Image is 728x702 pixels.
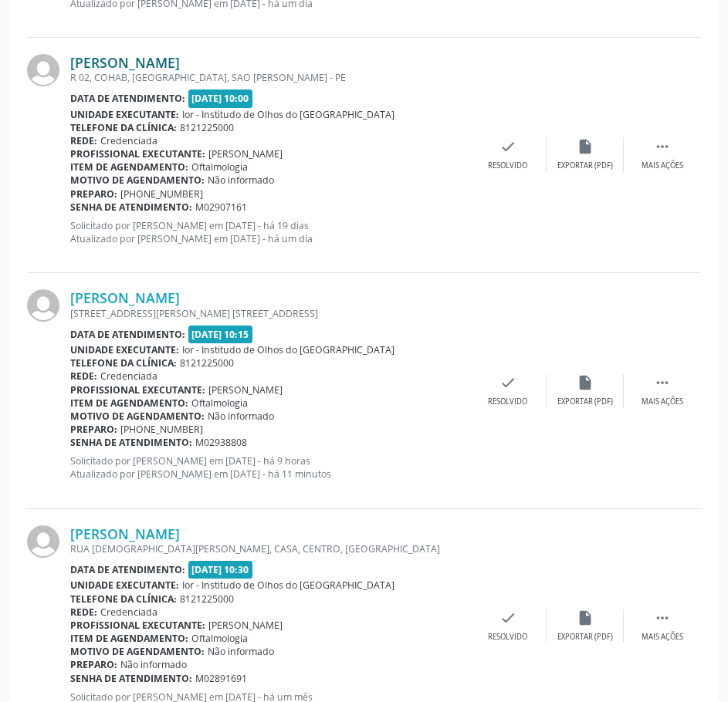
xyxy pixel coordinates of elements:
[70,71,469,84] div: R 02, COHAB, [GEOGRAPHIC_DATA], SAO [PERSON_NAME] - PE
[70,632,188,645] b: Item de agendamento:
[654,138,671,155] i: 
[180,356,234,370] span: 8121225000
[191,632,248,645] span: Oftalmologia
[70,201,192,214] b: Senha de atendimento:
[70,121,177,134] b: Telefone da clínica:
[100,134,157,147] span: Credenciada
[27,289,59,322] img: img
[208,410,274,423] span: Não informado
[70,108,179,121] b: Unidade executante:
[70,423,117,436] b: Preparo:
[120,423,203,436] span: [PHONE_NUMBER]
[27,54,59,86] img: img
[70,134,97,147] b: Rede:
[70,436,192,449] b: Senha de atendimento:
[642,632,683,643] div: Mais ações
[70,54,180,71] a: [PERSON_NAME]
[70,606,97,619] b: Rede:
[195,672,247,685] span: M02891691
[180,592,234,606] span: 8121225000
[100,370,157,383] span: Credenciada
[642,160,683,171] div: Mais ações
[70,397,188,410] b: Item de agendamento:
[27,525,59,558] img: img
[188,89,253,107] span: [DATE] 10:00
[70,579,179,592] b: Unidade executante:
[208,147,283,160] span: [PERSON_NAME]
[208,645,274,658] span: Não informado
[70,563,185,576] b: Data de atendimento:
[642,397,683,407] div: Mais ações
[182,108,394,121] span: Ior - Institudo de Olhos do [GEOGRAPHIC_DATA]
[488,160,527,171] div: Resolvido
[70,525,180,542] a: [PERSON_NAME]
[70,328,185,341] b: Data de atendimento:
[577,374,594,391] i: insert_drive_file
[70,410,205,423] b: Motivo de agendamento:
[70,343,179,356] b: Unidade executante:
[70,619,205,632] b: Profissional executante:
[488,397,527,407] div: Resolvido
[488,632,527,643] div: Resolvido
[208,619,283,632] span: [PERSON_NAME]
[70,454,469,481] p: Solicitado por [PERSON_NAME] em [DATE] - há 9 horas Atualizado por [PERSON_NAME] em [DATE] - há 1...
[654,374,671,391] i: 
[70,307,469,320] div: [STREET_ADDRESS][PERSON_NAME] [STREET_ADDRESS]
[70,219,469,245] p: Solicitado por [PERSON_NAME] em [DATE] - há 19 dias Atualizado por [PERSON_NAME] em [DATE] - há u...
[120,658,187,671] span: Não informado
[70,658,117,671] b: Preparo:
[208,174,274,187] span: Não informado
[499,374,516,391] i: check
[195,201,247,214] span: M02907161
[182,343,394,356] span: Ior - Institudo de Olhos do [GEOGRAPHIC_DATA]
[577,609,594,626] i: insert_drive_file
[577,138,594,155] i: insert_drive_file
[195,436,247,449] span: M02938808
[557,632,613,643] div: Exportar (PDF)
[499,609,516,626] i: check
[180,121,234,134] span: 8121225000
[70,672,192,685] b: Senha de atendimento:
[499,138,516,155] i: check
[557,160,613,171] div: Exportar (PDF)
[120,187,203,201] span: [PHONE_NUMBER]
[188,561,253,579] span: [DATE] 10:30
[70,542,469,555] div: RUA [DEMOGRAPHIC_DATA][PERSON_NAME], CASA, CENTRO, [GEOGRAPHIC_DATA]
[70,645,205,658] b: Motivo de agendamento:
[208,383,283,397] span: [PERSON_NAME]
[70,160,188,174] b: Item de agendamento:
[70,356,177,370] b: Telefone da clínica:
[70,92,185,105] b: Data de atendimento:
[70,289,180,306] a: [PERSON_NAME]
[70,592,177,606] b: Telefone da clínica:
[191,397,248,410] span: Oftalmologia
[557,397,613,407] div: Exportar (PDF)
[70,174,205,187] b: Motivo de agendamento:
[70,147,205,160] b: Profissional executante:
[100,606,157,619] span: Credenciada
[70,383,205,397] b: Profissional executante:
[654,609,671,626] i: 
[191,160,248,174] span: Oftalmologia
[188,326,253,343] span: [DATE] 10:15
[70,187,117,201] b: Preparo:
[70,370,97,383] b: Rede:
[182,579,394,592] span: Ior - Institudo de Olhos do [GEOGRAPHIC_DATA]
